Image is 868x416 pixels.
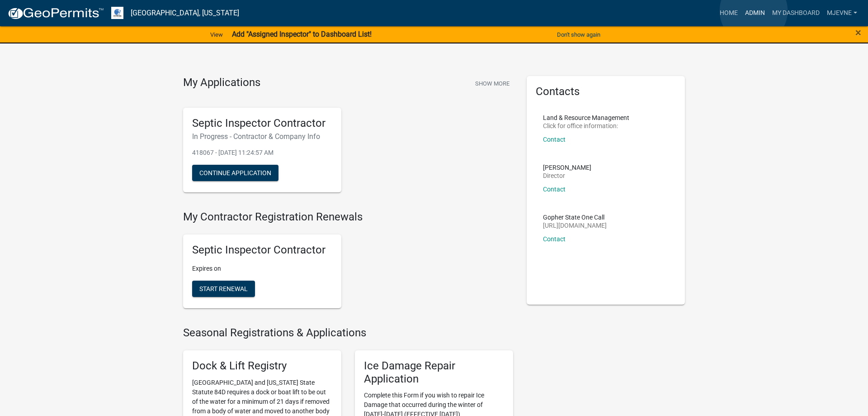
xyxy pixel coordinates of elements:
p: Land & Resource Management [543,115,629,121]
a: Contact [543,235,566,243]
img: Otter Tail County, Minnesota [111,7,123,19]
wm-registration-list-section: My Contractor Registration Renewals [183,210,513,316]
h5: Septic Inspector Contractor [192,244,332,257]
a: Contact [543,186,566,193]
span: × [855,26,861,39]
button: Show More [472,76,513,91]
p: Gopher State One Call [543,214,607,220]
a: View [207,27,226,42]
a: [GEOGRAPHIC_DATA], [US_STATE] [131,5,239,21]
h5: Septic Inspector Contractor [192,117,332,130]
a: Contact [543,136,566,143]
p: [PERSON_NAME] [543,164,591,171]
p: 418067 - [DATE] 11:24:57 AM [192,148,332,158]
h5: Contacts [536,85,676,98]
span: Start Renewal [199,285,248,292]
p: [URL][DOMAIN_NAME] [543,222,607,229]
button: Continue Application [192,165,278,181]
h4: My Applications [183,76,260,90]
h4: Seasonal Registrations & Applications [183,326,513,339]
a: MJevne [823,5,861,22]
h4: My Contractor Registration Renewals [183,210,513,224]
p: Expires on [192,264,332,273]
h5: Dock & Lift Registry [192,359,332,373]
p: Director [543,172,591,179]
a: Admin [741,5,769,22]
a: My Dashboard [769,5,823,22]
strong: Add "Assigned Inspector" to Dashboard List! [232,30,372,38]
button: Don't show again [553,27,604,42]
button: Start Renewal [192,281,255,297]
h6: In Progress - Contractor & Company Info [192,132,332,141]
h5: Ice Damage Repair Application [364,359,504,386]
button: Close [855,27,861,38]
p: Click for office information: [543,123,629,129]
a: Home [716,5,741,22]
